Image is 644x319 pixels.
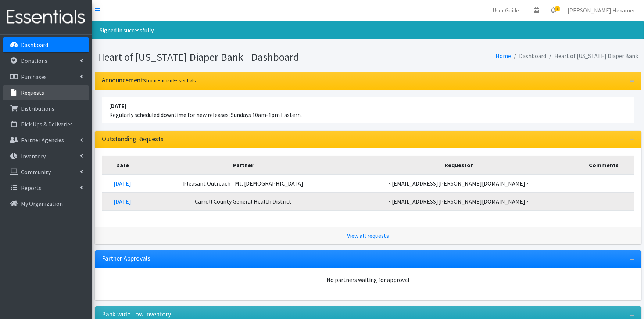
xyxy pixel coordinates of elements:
p: Community [21,168,51,176]
td: <[EMAIL_ADDRESS][PERSON_NAME][DOMAIN_NAME]> [343,174,574,193]
p: Dashboard [21,41,48,49]
img: HumanEssentials [3,5,89,29]
strong: [DATE] [110,102,127,110]
p: Pick Ups & Deliveries [21,121,73,128]
p: Donations [21,57,47,64]
span: 2 [555,6,560,11]
a: Distributions [3,101,89,116]
a: View all requests [347,232,389,239]
a: Community [3,165,89,179]
p: Distributions [21,105,54,112]
li: Heart of [US_STATE] Diaper Bank [547,51,638,61]
div: No partners waiting for approval [102,275,634,284]
td: Carroll County General Health District [143,192,343,210]
th: Partner [143,156,343,174]
a: [DATE] [114,180,131,187]
a: Dashboard [3,37,89,52]
a: Pick Ups & Deliveries [3,117,89,132]
td: <[EMAIL_ADDRESS][PERSON_NAME][DOMAIN_NAME]> [343,192,574,210]
a: Donations [3,53,89,68]
a: User Guide [487,3,525,18]
a: My Organization [3,196,89,211]
p: Purchases [21,73,47,80]
td: Pleasant Outreach - Mt. [DEMOGRAPHIC_DATA] [143,174,343,193]
p: Inventory [21,153,46,160]
li: Regularly scheduled downtime for new releases: Sundays 10am-1pm Eastern. [102,97,634,123]
th: Comments [574,156,634,174]
h1: Heart of [US_STATE] Diaper Bank - Dashboard [98,51,365,64]
a: Purchases [3,69,89,84]
th: Requestor [343,156,574,174]
a: 2 [545,3,562,18]
h3: Outstanding Requests [102,135,164,143]
p: Partner Agencies [21,136,64,144]
a: Reports [3,180,89,195]
p: My Organization [21,200,63,207]
p: Reports [21,184,42,191]
h3: Bank-wide Low inventory [102,311,171,318]
small: from Human Essentials [146,77,196,84]
div: Signed in successfully. [92,21,644,39]
a: Inventory [3,149,89,164]
h3: Partner Approvals [102,255,151,262]
a: Requests [3,85,89,100]
a: Home [496,52,511,60]
li: Dashboard [511,51,547,61]
th: Date [102,156,143,174]
p: Requests [21,89,44,96]
a: [DATE] [114,198,131,205]
h3: Announcements [102,76,196,84]
a: [PERSON_NAME] Hexamer [562,3,641,18]
a: Partner Agencies [3,133,89,147]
